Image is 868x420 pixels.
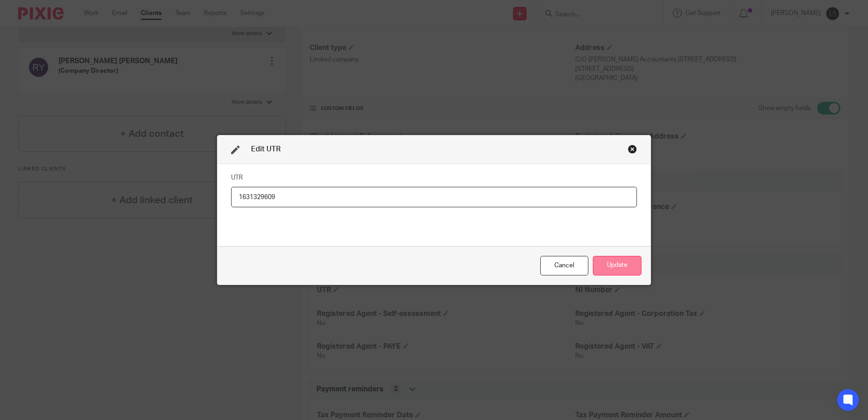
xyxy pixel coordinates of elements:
[231,173,243,182] label: UTR
[540,256,588,275] div: Close this dialog window
[231,187,637,207] input: UTR
[628,145,637,154] div: Close this dialog window
[251,145,281,153] span: Edit UTR
[593,256,641,275] button: Update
